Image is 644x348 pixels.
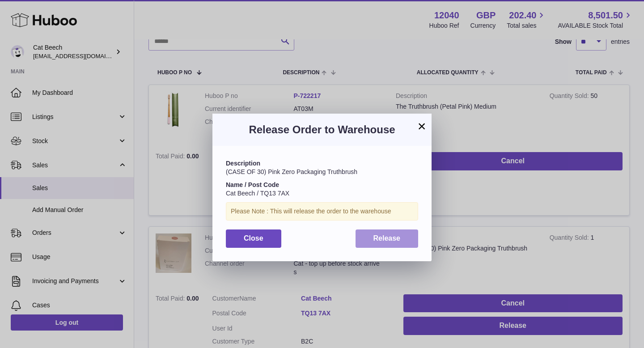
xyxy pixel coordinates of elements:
button: × [416,121,427,132]
strong: Name / Post Code [226,181,279,188]
button: Release [356,229,419,248]
span: (CASE OF 30) Pink Zero Packaging Truthbrush [226,168,357,175]
strong: Description [226,160,260,167]
h3: Release Order to Warehouse [226,123,418,137]
span: Release [373,234,401,242]
span: Cat Beech / TQ13 7AX [226,190,289,197]
span: Close [244,234,263,242]
button: Close [226,229,281,248]
div: Please Note : This will release the order to the warehouse [226,202,418,221]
